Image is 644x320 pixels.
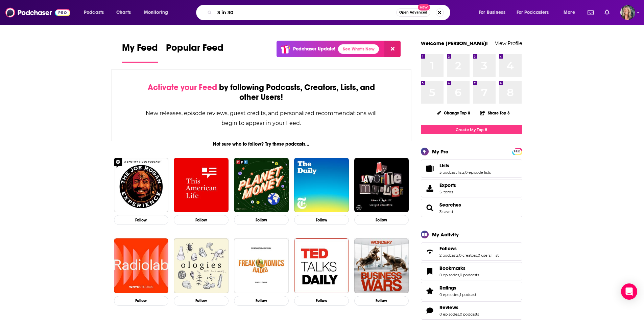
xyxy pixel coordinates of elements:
[421,262,522,280] span: Bookmarks
[174,158,229,213] img: This American Life
[234,215,289,225] button: Follow
[479,8,505,17] span: For Business
[439,285,476,291] a: Ratings
[174,238,229,293] img: Ologies with Alie Ward
[174,296,229,306] button: Follow
[620,5,635,20] img: User Profile
[122,42,158,58] span: My Feed
[512,7,559,18] button: open menu
[423,184,437,193] span: Exports
[439,163,491,169] a: Lists
[338,44,379,54] a: See What's New
[145,83,378,102] div: by following Podcasts, Creators, Lists, and other Users!
[474,7,514,18] button: open menu
[439,202,461,208] a: Searches
[166,42,223,63] a: Popular Feed
[79,7,113,18] button: open menu
[491,253,491,258] span: ,
[421,301,522,320] span: Reviews
[459,253,477,258] a: 0 creators
[234,296,289,306] button: Follow
[294,215,349,225] button: Follow
[421,282,522,300] span: Ratings
[399,11,427,14] span: Open Advanced
[459,273,460,277] span: ,
[354,296,409,306] button: Follow
[116,8,131,17] span: Charts
[439,163,449,169] span: Lists
[423,306,437,315] a: Reviews
[620,5,635,20] span: Logged in as lisa.beech
[215,7,396,18] input: Search podcasts, credits, & more...
[439,265,466,271] span: Bookmarks
[439,304,479,311] a: Reviews
[585,7,596,18] a: Show notifications dropdown
[354,158,409,213] img: My Favorite Murder with Karen Kilgariff and Georgia Hardstark
[464,170,465,175] span: ,
[354,215,409,225] button: Follow
[460,273,479,277] a: 0 podcasts
[478,253,491,258] a: 0 users
[458,253,459,258] span: ,
[564,8,575,17] span: More
[439,312,459,317] a: 0 episodes
[144,8,168,17] span: Monitoring
[439,265,479,271] a: Bookmarks
[439,182,456,188] span: Exports
[513,149,521,154] span: PRO
[294,296,349,306] button: Follow
[418,4,430,10] span: New
[202,5,457,20] div: Search podcasts, credits, & more...
[5,6,70,19] a: Podchaser - Follow, Share and Rate Podcasts
[433,109,475,117] button: Change Top 8
[439,246,499,252] a: Follows
[491,253,499,258] a: 1 list
[459,292,460,297] span: ,
[439,304,458,311] span: Reviews
[432,148,449,155] div: My Pro
[354,238,409,293] img: Business Wars
[421,159,522,178] span: Lists
[114,296,169,306] button: Follow
[517,8,549,17] span: For Podcasters
[439,190,456,194] span: 5 items
[459,312,460,317] span: ,
[439,253,458,258] a: 2 podcasts
[114,158,169,213] img: The Joe Rogan Experience
[495,40,522,46] a: View Profile
[139,7,177,18] button: open menu
[423,164,437,173] a: Lists
[439,209,453,214] a: 3 saved
[465,170,491,175] a: 0 episode lists
[234,238,289,293] img: Freakonomics Radio
[621,283,637,300] div: Open Intercom Messenger
[432,231,459,238] div: My Activity
[114,238,169,293] img: Radiolab
[396,8,430,17] button: Open AdvancedNew
[460,292,476,297] a: 1 podcast
[145,108,378,128] div: New releases, episode reviews, guest credits, and personalized recommendations will begin to appe...
[439,246,457,252] span: Follows
[602,7,612,18] a: Show notifications dropdown
[294,238,349,293] img: TED Talks Daily
[439,292,459,297] a: 0 episodes
[234,158,289,213] img: Planet Money
[620,5,635,20] button: Show profile menu
[421,40,488,46] a: Welcome [PERSON_NAME]!
[294,158,349,213] img: The Daily
[439,170,464,175] a: 5 podcast lists
[439,273,459,277] a: 0 episodes
[174,215,229,225] button: Follow
[421,125,522,134] a: Create My Top 8
[460,312,479,317] a: 0 podcasts
[421,199,522,217] span: Searches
